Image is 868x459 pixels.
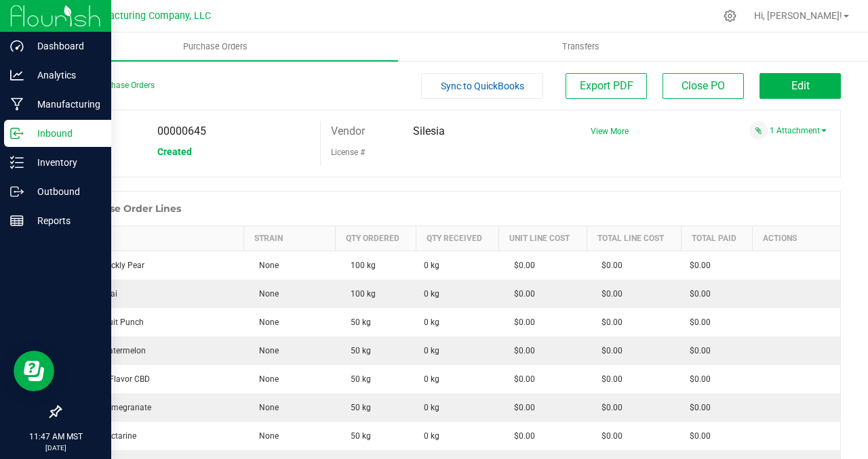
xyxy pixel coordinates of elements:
div: Flavor Acai [69,288,236,300]
span: BB Manufacturing Company, LLC [66,10,211,22]
inline-svg: Inbound [10,127,24,140]
iframe: Resource center [14,351,54,391]
span: 0 kg [424,316,439,328]
span: Edit [791,79,810,92]
span: $0.00 [595,289,623,299]
label: Vendor [331,121,365,141]
span: 0 kg [424,345,439,357]
span: 50 kg [344,431,371,441]
span: None [252,403,279,412]
span: 50 kg [344,318,371,327]
p: Outbound [24,183,105,200]
th: Strain [244,226,336,251]
p: Inbound [24,125,105,141]
span: Close PO [682,79,725,92]
span: 50 kg [344,374,371,384]
span: $0.00 [595,318,623,327]
th: Qty Received [416,226,498,251]
td: $0.00 [682,336,753,365]
div: Masking Flavor CBD [69,373,236,385]
span: 100 kg [344,261,376,270]
div: Flavor Watermelon [69,345,236,357]
p: Inventory [24,154,105,171]
span: 0 kg [424,288,439,300]
a: View More [591,127,629,136]
span: Attach a document [749,121,768,139]
td: $0.00 [682,422,753,450]
a: 1 Attachment [770,126,827,135]
span: $0.00 [507,403,535,412]
inline-svg: Inventory [10,156,24,169]
span: None [252,431,279,441]
div: Flavor Prickly Pear [69,259,236,271]
td: $0.00 [682,280,753,308]
p: [DATE] [6,443,105,453]
button: Edit [759,73,841,99]
span: None [252,261,279,270]
span: $0.00 [595,346,623,355]
span: $0.00 [507,261,535,270]
button: Export PDF [566,73,647,99]
inline-svg: Analytics [10,68,24,82]
span: None [252,374,279,384]
th: Actions [752,226,840,251]
a: Transfers [398,32,764,61]
inline-svg: Dashboard [10,39,24,53]
span: 100 kg [344,289,376,299]
th: Total Line Cost [587,226,681,251]
a: Purchase Orders [33,32,398,61]
th: Unit Line Cost [499,226,587,251]
span: Silesia [413,125,445,137]
span: Transfers [544,41,618,53]
span: $0.00 [595,261,623,270]
td: $0.00 [682,308,753,336]
div: Flavor Fruit Punch [69,316,236,328]
p: Reports [24,213,105,229]
label: License # [331,142,365,162]
span: None [252,318,279,327]
span: $0.00 [595,403,623,412]
inline-svg: Outbound [10,185,24,198]
div: Flavor Nectarine [69,430,236,442]
span: 0 kg [424,430,439,442]
td: $0.00 [682,393,753,422]
span: None [252,346,279,355]
span: 0 kg [424,259,439,271]
button: Sync to QuickBooks [421,73,543,99]
div: Flavor Pomegranate [69,401,236,414]
span: $0.00 [507,318,535,327]
p: Analytics [24,67,105,83]
span: Hi, [PERSON_NAME]! [754,10,842,21]
th: Total Paid [682,226,753,251]
inline-svg: Reports [10,214,24,227]
p: 11:47 AM MST [6,431,105,443]
span: $0.00 [595,431,623,441]
span: 0 kg [424,373,439,385]
span: Export PDF [580,79,633,92]
p: Dashboard [24,38,105,54]
h1: Purchase Order Lines [74,203,181,214]
td: $0.00 [682,251,753,280]
span: 0 kg [424,401,439,414]
span: 50 kg [344,346,371,355]
inline-svg: Manufacturing [10,97,24,111]
span: Created [157,146,192,157]
span: 50 kg [344,403,371,412]
span: $0.00 [507,289,535,299]
span: 00000645 [157,125,206,137]
span: Sync to QuickBooks [441,81,524,91]
td: $0.00 [682,365,753,393]
button: Close PO [663,73,744,99]
div: Manage settings [722,9,738,22]
span: $0.00 [507,431,535,441]
span: None [252,289,279,299]
th: Item [61,226,244,251]
span: $0.00 [595,374,623,384]
span: $0.00 [507,374,535,384]
span: $0.00 [507,346,535,355]
span: Purchase Orders [165,41,266,53]
th: Qty Ordered [336,226,416,251]
p: Manufacturing [24,96,105,112]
